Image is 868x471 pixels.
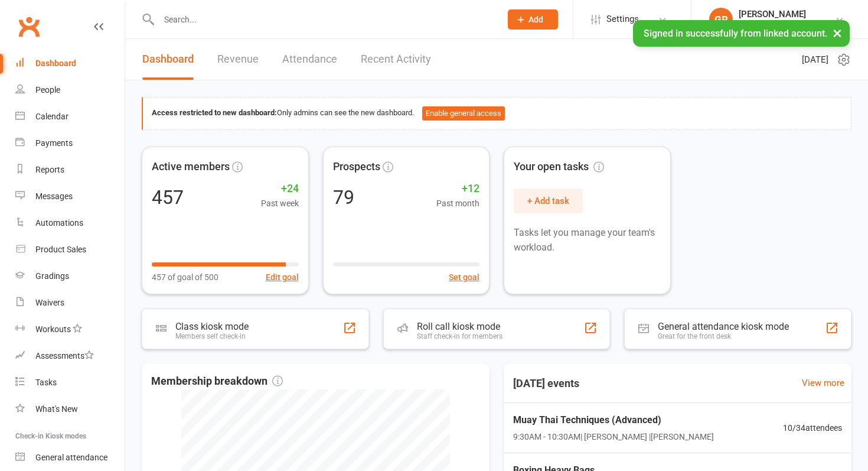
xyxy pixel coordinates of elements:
[15,157,125,183] a: Reports
[783,421,842,434] span: 10 / 34 attendees
[261,180,299,197] span: +24
[15,236,125,263] a: Product Sales
[35,165,64,174] div: Reports
[35,271,69,281] div: Gradings
[15,316,125,343] a: Workouts
[658,321,789,332] div: General attendance kiosk mode
[35,59,76,68] div: Dashboard
[261,197,299,210] span: Past week
[35,453,107,462] div: General attendance
[35,404,78,414] div: What's New
[802,376,844,390] a: View more
[175,332,249,340] div: Members self check-in
[152,158,230,176] span: Active members
[15,130,125,157] a: Payments
[15,210,125,236] a: Automations
[15,444,125,471] a: General attendance kiosk mode
[422,106,505,121] button: Enable general access
[15,396,125,423] a: What's New
[175,321,249,332] div: Class kiosk mode
[709,8,733,31] div: GR
[35,112,68,121] div: Calendar
[514,225,661,255] p: Tasks let you manage your team's workload.
[436,197,479,210] span: Past month
[14,12,44,41] a: Clubworx
[606,6,639,33] span: Settings
[15,343,125,369] a: Assessments
[827,20,848,46] button: ×
[35,245,86,254] div: Product Sales
[644,28,827,39] span: Signed in successfully from linked account.
[15,369,125,396] a: Tasks
[35,351,94,360] div: Assessments
[15,263,125,290] a: Gradings
[142,39,194,80] a: Dashboard
[282,39,337,80] a: Attendance
[35,378,57,387] div: Tasks
[15,50,125,77] a: Dashboard
[514,158,604,176] span: Your open tasks
[35,298,64,307] div: Waivers
[152,106,842,121] div: Only admins can see the new dashboard.
[152,188,184,207] div: 457
[155,11,492,28] input: Search...
[35,138,73,148] div: Payments
[152,271,218,284] span: 457 of goal of 500
[449,271,479,284] button: Set goal
[417,332,502,340] div: Staff check-in for members
[436,180,479,197] span: +12
[35,218,83,228] div: Automations
[15,103,125,130] a: Calendar
[333,188,354,207] div: 79
[35,324,71,334] div: Workouts
[333,158,380,176] span: Prospects
[151,373,283,390] span: Membership breakdown
[739,20,806,30] div: Chopper's Gym
[504,373,589,394] h3: [DATE] events
[513,412,714,428] span: Muay Thai Techniques (Advanced)
[217,39,259,80] a: Revenue
[528,15,543,24] span: Add
[35,191,73,201] div: Messages
[35,85,60,95] div: People
[15,183,125,210] a: Messages
[266,271,299,284] button: Edit goal
[15,290,125,316] a: Waivers
[802,53,828,67] span: [DATE]
[513,430,714,443] span: 9:30AM - 10:30AM | [PERSON_NAME] | [PERSON_NAME]
[361,39,431,80] a: Recent Activity
[152,108,277,117] strong: Access restricted to new dashboard:
[514,189,583,213] button: + Add task
[658,332,789,340] div: Great for the front desk
[15,77,125,103] a: People
[417,321,502,332] div: Roll call kiosk mode
[508,9,558,30] button: Add
[739,9,806,20] div: [PERSON_NAME]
